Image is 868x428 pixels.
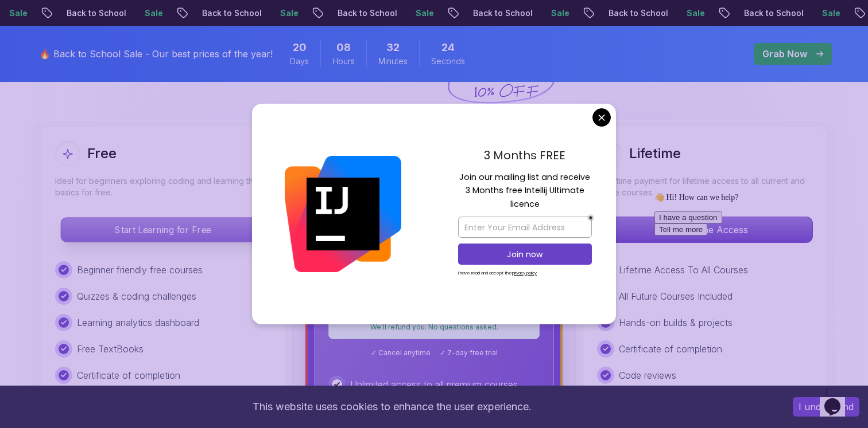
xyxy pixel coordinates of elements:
p: Back to School [734,7,812,19]
button: Start Learning for Free [60,217,265,242]
p: Learning analytics dashboard [77,316,199,329]
div: 👋 Hi! How can we help?I have a questionTell me more [5,5,211,48]
span: Minutes [378,56,408,67]
p: Back to School [328,7,406,19]
p: Back to School [192,7,270,19]
p: Certificate of completion [77,368,180,382]
h2: Lifetime [629,144,681,163]
span: ✓ 7-day free trial [440,348,498,358]
p: Free TextBooks [77,342,144,356]
p: Lifetime Access To All Courses [619,263,748,277]
p: Hands-on builds & projects [619,316,733,329]
h2: Free [87,144,117,163]
p: Quizzes & coding challenges [77,289,196,303]
iframe: chat widget [650,188,857,376]
span: 24 Seconds [441,40,455,56]
p: Certificate of completion [619,342,722,356]
button: I have a question [5,23,72,36]
iframe: chat widget [820,382,857,417]
span: 8 Hours [336,40,351,56]
p: All Future Courses Included [619,289,733,303]
a: Start Learning for Free [55,224,271,235]
p: Ideal for beginners exploring coding and learning the basics for free. [55,175,271,198]
p: Back to School [57,7,135,19]
p: We'll refund you. No questions asked. [336,323,532,332]
p: Sale [406,7,443,19]
p: Beginner friendly free courses [77,263,203,277]
p: Back to School [599,7,677,19]
span: Seconds [431,56,465,67]
div: This website uses cookies to enhance the user experience. [9,394,776,419]
p: Unlimited access to all premium courses [350,378,518,391]
p: Grab Now [762,47,807,61]
span: 20 Days [293,40,307,56]
p: Start Learning for Free [61,218,265,242]
span: 32 Minutes [386,40,400,56]
span: Days [290,56,309,67]
button: Tell me more [5,36,57,48]
p: Back to School [463,7,541,19]
span: ✓ Cancel anytime [371,348,431,358]
p: Code reviews [619,368,676,382]
span: Hours [332,56,355,67]
p: Sale [677,7,714,19]
p: Sale [541,7,578,19]
p: 🔥 Back to School Sale - Our best prices of the year! [39,47,273,61]
p: One-time payment for lifetime access to all current and future courses. [597,175,813,198]
span: 👋 Hi! How can we help? [5,5,88,14]
p: Sale [270,7,307,19]
button: Accept cookies [793,397,859,417]
p: Sale [812,7,849,19]
p: Sale [135,7,172,19]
